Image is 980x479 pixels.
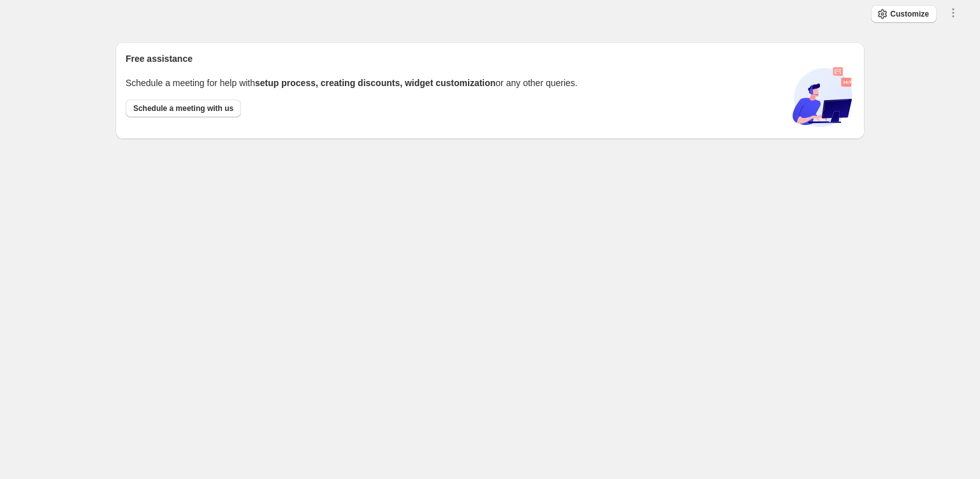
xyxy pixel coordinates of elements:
p: Schedule a meeting for help with or any other queries. [126,77,578,89]
span: Schedule a meeting with us [133,103,233,114]
a: Schedule a meeting with us [126,99,241,117]
button: Customize [871,5,937,23]
span: setup process, creating discounts, widget customization [255,78,495,88]
span: Customize [890,9,929,19]
img: book-call-DYLe8nE5.svg [791,65,854,129]
span: Free assistance [126,52,193,65]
